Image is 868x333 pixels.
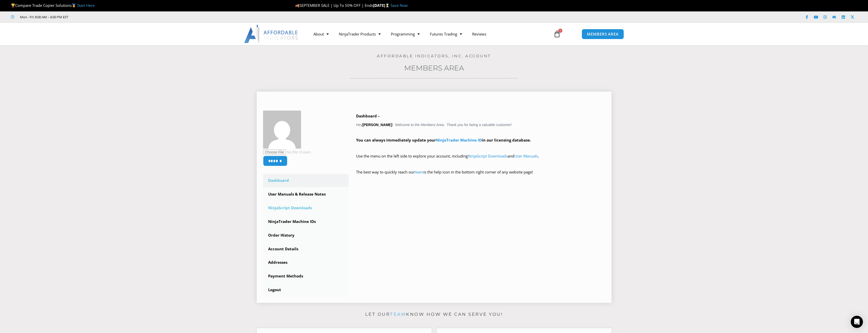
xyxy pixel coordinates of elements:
nav: Account pages [263,174,349,296]
p: The best way to quickly reach our is the help icon in the bottom right corner of any website page! [356,169,605,183]
a: NinjaScript Downloads [263,201,349,215]
a: team [390,312,406,317]
div: Hey ! Welcome to the Members Area. Thank you for being a valuable customer! [356,113,605,183]
b: Dashboard – [356,113,380,118]
strong: [PERSON_NAME] [362,123,392,127]
img: ⌛ [385,4,389,7]
a: Reviews [467,28,491,40]
a: NinjaTrader Machine IDs [263,215,349,228]
a: Logout [263,283,349,296]
a: Addresses [263,256,349,269]
a: Affordable Indicators, Inc. Account [377,54,491,58]
img: LogoAI | Affordable Indicators – NinjaTrader [244,25,299,43]
iframe: Customer reviews powered by Trustpilot [75,14,151,20]
a: About [308,28,334,40]
a: Dashboard [263,174,349,187]
span: Mon - Fri: 8:00 AM – 6:00 PM EST [19,14,68,20]
img: 🏆 [11,4,15,7]
a: Start Here [77,3,95,8]
a: Programming [386,28,425,40]
a: team [415,169,423,174]
a: Payment Methods [263,270,349,283]
a: Save Now [391,3,408,8]
strong: You can always immediately update your in our licensing database. [356,137,531,143]
span: MEMBERS AREA [587,32,619,36]
a: Order History [263,229,349,242]
a: NinjaTrader Products [334,28,386,40]
a: Futures Trading [425,28,467,40]
a: User Manuals [514,153,538,159]
a: NinjaScript Downloads [468,153,508,159]
span: Compare Trade Copier Solutions [11,3,95,8]
a: Members Area [404,64,464,72]
a: MEMBERS AREA [582,29,624,39]
p: Use the menu on the left side to explore your account, including and . [356,153,605,167]
img: e4e8cb66dc25c0f8be0430edb76a0bc2d32a7e13c21de87d417f744d2f858110 [263,111,301,149]
span: 0 [558,29,562,33]
a: Account Details [263,242,349,256]
p: Let our know how we can serve you! [257,310,612,319]
a: User Manuals & Release Notes [263,188,349,201]
img: 🍂 [296,4,299,7]
strong: [DATE] [373,3,391,8]
span: SEPTEMBER SALE | Up To 50% OFF | Ends [295,3,373,8]
nav: Menu [308,28,548,40]
div: Open Intercom Messenger [851,316,863,328]
a: NinjaTrader Machine ID [436,137,482,143]
img: 🥇 [72,4,76,7]
a: 0 [546,27,568,41]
